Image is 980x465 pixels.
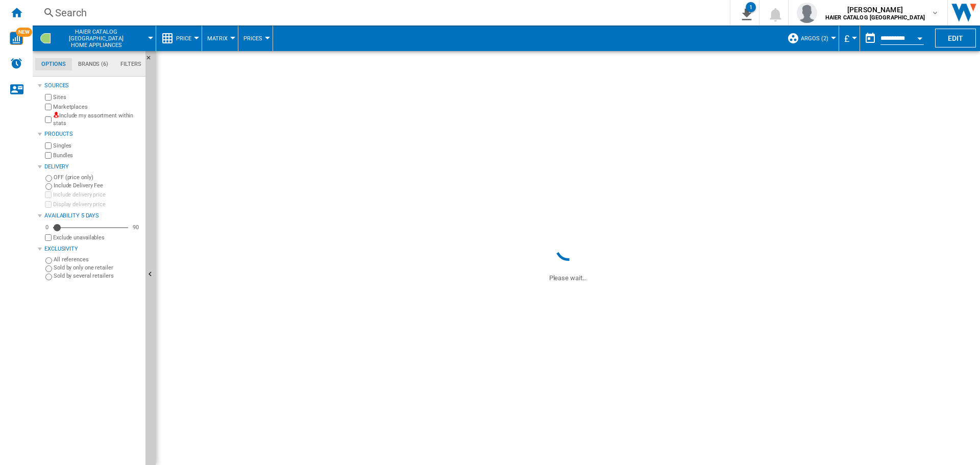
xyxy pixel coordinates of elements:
[787,26,834,51] div: Argos (2)
[44,82,141,90] div: Sources
[911,28,929,46] button: Open calendar
[56,29,136,48] span: HAIER CATALOG UK:Home appliances
[44,245,141,253] div: Exclusivity
[44,130,141,138] div: Products
[56,26,146,51] button: HAIER CATALOG [GEOGRAPHIC_DATA]Home appliances
[860,28,880,48] button: md-calendar
[243,35,262,42] span: Prices
[54,256,141,263] label: All references
[54,174,141,181] label: OFF (price only)
[45,234,52,241] input: Display delivery price
[45,257,52,264] input: All references
[53,152,141,159] label: Bundles
[45,113,52,126] input: Include my assortment within stats
[45,191,52,198] input: Include delivery price
[801,26,834,51] button: Argos (2)
[44,212,141,220] div: Availability 5 Days
[38,26,151,51] div: HAIER CATALOG [GEOGRAPHIC_DATA]Home appliances
[53,103,141,111] label: Marketplaces
[797,3,817,23] img: profile.jpg
[45,104,52,110] input: Marketplaces
[935,29,976,47] button: Edit
[176,35,191,42] span: Price
[53,112,141,128] label: Include my assortment within stats
[54,272,141,280] label: Sold by several retailers
[10,57,22,69] img: alerts-logo.svg
[44,163,141,171] div: Delivery
[53,112,59,118] img: mysite-not-bg-18x18.png
[53,142,141,150] label: Singles
[45,274,52,280] input: Sold by several retailers
[54,264,141,272] label: Sold by only one retailer
[145,51,158,69] button: Hide
[53,223,128,233] md-slider: Availability
[45,142,52,149] input: Singles
[45,265,52,272] input: Sold by only one retailer
[53,201,141,208] label: Display delivery price
[844,26,854,51] button: £
[746,2,756,12] div: 1
[207,26,233,51] button: Matrix
[825,14,925,21] b: HAIER CATALOG [GEOGRAPHIC_DATA]
[243,26,267,51] button: Prices
[45,201,52,208] input: Display delivery price
[45,183,52,190] input: Include Delivery Fee
[176,26,197,51] button: Price
[114,58,148,70] md-tab-item: Filters
[45,152,52,159] input: Bundles
[161,26,197,51] div: Price
[130,224,141,231] div: 90
[801,35,828,42] span: Argos (2)
[10,32,23,45] img: wise-card.svg
[53,191,141,199] label: Include delivery price
[53,93,141,101] label: Sites
[55,6,703,20] div: Search
[45,94,52,101] input: Sites
[35,58,72,70] md-tab-item: Options
[53,234,141,241] label: Exclude unavailables
[54,182,141,189] label: Include Delivery Fee
[549,274,587,282] ng-transclude: Please wait...
[844,33,849,44] span: £
[839,26,860,51] md-menu: Currency
[72,58,114,70] md-tab-item: Brands (6)
[207,35,228,42] span: Matrix
[45,175,52,182] input: OFF (price only)
[43,224,51,231] div: 0
[16,28,32,37] span: NEW
[825,5,925,15] span: [PERSON_NAME]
